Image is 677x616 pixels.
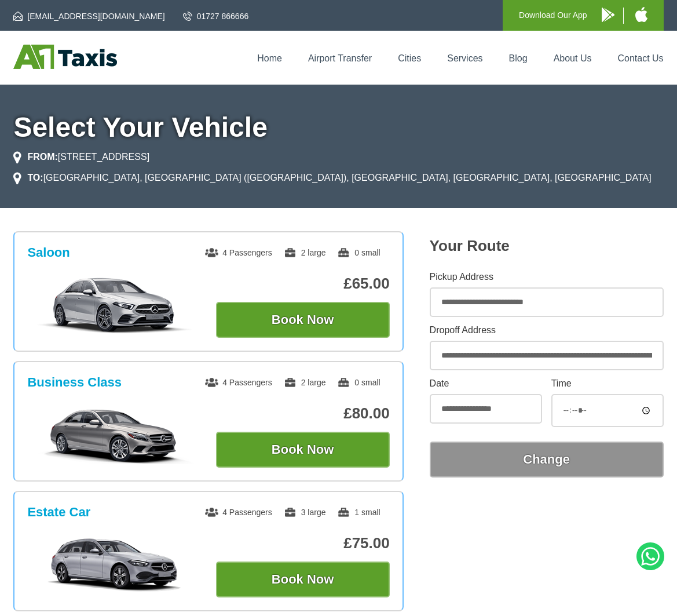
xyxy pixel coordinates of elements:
img: Business Class [27,406,201,464]
span: 3 large [284,508,326,517]
label: Date [430,379,542,388]
img: A1 Taxis St Albans LTD [13,45,117,69]
h3: Estate Car [27,505,90,520]
strong: FROM: [27,152,57,162]
img: A1 Taxis Android App [602,8,614,22]
img: Estate Car [27,536,201,594]
img: A1 Taxis iPhone App [635,7,647,22]
button: Book Now [216,562,390,597]
label: Time [551,379,664,388]
span: 4 Passengers [205,248,272,257]
span: 4 Passengers [205,508,272,517]
span: 1 small [337,508,380,517]
img: Saloon [27,276,201,334]
h2: Your Route [430,237,664,255]
p: £65.00 [216,275,390,293]
span: 0 small [337,378,380,387]
label: Pickup Address [430,272,664,282]
a: About Us [554,53,592,63]
span: 2 large [284,248,326,257]
p: £80.00 [216,404,390,422]
a: Blog [509,53,528,63]
button: Change [430,442,664,478]
a: Cities [398,53,421,63]
span: 0 small [337,248,380,257]
span: 4 Passengers [205,378,272,387]
h3: Business Class [27,375,122,390]
h1: Select Your Vehicle [13,114,663,141]
label: Dropoff Address [430,326,664,335]
p: Download Our App [519,8,587,23]
a: 01727 866666 [183,10,249,22]
li: [GEOGRAPHIC_DATA], [GEOGRAPHIC_DATA] ([GEOGRAPHIC_DATA]), [GEOGRAPHIC_DATA], [GEOGRAPHIC_DATA], [... [13,171,651,185]
h3: Saloon [27,245,69,260]
a: Home [257,53,282,63]
span: 2 large [284,378,326,387]
strong: TO: [27,173,43,183]
button: Book Now [216,432,390,468]
a: Airport Transfer [308,53,372,63]
li: [STREET_ADDRESS] [13,150,149,164]
button: Book Now [216,302,390,338]
a: [EMAIL_ADDRESS][DOMAIN_NAME] [13,10,164,22]
a: Contact Us [617,53,663,63]
a: Services [447,53,482,63]
p: £75.00 [216,534,390,552]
